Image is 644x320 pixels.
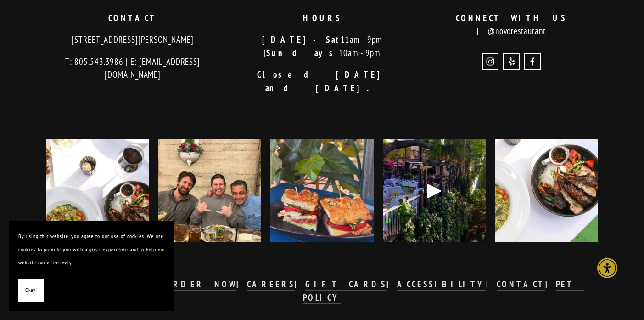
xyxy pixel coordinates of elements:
[166,279,237,290] strong: ORDER NOW
[497,279,545,291] a: CONTACT
[18,230,165,269] p: By using this website, you agree to our use of cookies. We use cookies to provide you with a grea...
[266,47,339,58] strong: Sundays
[257,69,397,93] strong: Closed [DATE] and [DATE].
[456,12,577,37] strong: CONNECT WITH US |
[305,279,387,290] strong: GIFT CARDS
[6,139,190,243] img: Goodbye summer menu, hello fall!🍂 Stay tuned for the newest additions and refreshes coming on our...
[137,139,283,243] img: So long, farewell, auf wiedersehen, goodbye - to our amazing Bar Manager &amp; Master Mixologist,...
[597,258,617,278] div: Accessibility Menu
[247,279,295,290] strong: CAREERS
[503,53,520,70] a: Yelp
[303,279,584,303] a: PET POLICY
[524,53,541,70] a: Novo Restaurant and Lounge
[486,279,497,290] strong: |
[262,34,341,45] strong: [DATE]-Sat
[25,284,37,297] span: Okay!
[236,279,247,290] strong: |
[9,221,174,311] section: Cookie banner
[247,279,295,291] a: CAREERS
[397,279,486,290] strong: ACCESSIBILITY
[235,33,409,59] p: 11am - 9pm | 10am - 9pm
[108,12,157,23] strong: CONTACT
[46,55,219,81] p: T: 805.543.3986 | E: [EMAIL_ADDRESS][DOMAIN_NAME]
[166,279,237,291] a: ORDER NOW
[497,279,545,290] strong: CONTACT
[270,126,374,256] img: One ingredient, two ways: fresh market tomatoes 🍅 Savor them in our Caprese, paired with mozzarel...
[303,12,342,23] strong: HOURS
[545,279,556,290] strong: |
[397,279,486,291] a: ACCESSIBILITY
[482,139,611,243] img: The countdown to holiday parties has begun! 🎉 Whether you&rsquo;re planning something cozy at Nov...
[305,279,387,291] a: GIFT CARDS
[386,279,397,290] strong: |
[18,279,44,302] button: Okay!
[295,279,305,290] strong: |
[46,33,219,46] p: [STREET_ADDRESS][PERSON_NAME]
[423,180,445,202] div: Play
[425,11,598,38] p: @novorestaurant
[482,53,498,70] a: Instagram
